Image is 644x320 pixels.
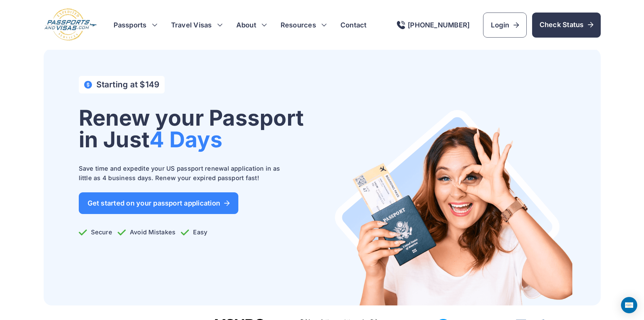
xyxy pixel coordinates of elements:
div: Open Intercom Messenger [621,297,637,313]
span: Login [491,20,519,30]
p: Secure [79,228,112,237]
h3: Travel Visas [171,20,223,30]
img: Logo [44,8,97,42]
span: Check Status [540,20,593,29]
p: Easy [181,228,207,237]
h4: Starting at $149 [96,80,160,89]
h3: Passports [114,20,158,30]
a: Contact [340,20,367,30]
span: 4 Days [149,126,222,152]
a: [PHONE_NUMBER] [397,21,470,29]
a: About [236,20,256,30]
img: Renew your Passport in Just 4 Days [334,109,572,305]
p: Avoid Mistakes [118,228,175,237]
h3: Resources [281,20,327,30]
span: Get started on your passport application [88,200,230,207]
a: Check Status [532,13,601,38]
a: Get started on your passport application [79,192,239,214]
h1: Renew your Passport in Just [79,107,304,150]
a: Login [483,13,526,38]
p: Save time and expedite your US passport renewal application in as little as 4 business days. Rene... [79,164,288,183]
